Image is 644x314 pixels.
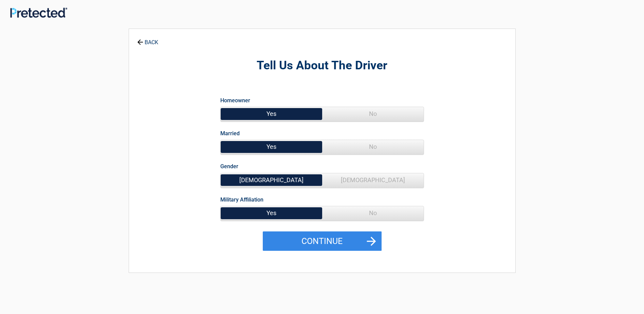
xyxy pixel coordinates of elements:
[322,107,424,121] span: No
[220,195,263,204] label: Military Affiliation
[10,7,67,18] img: Main Logo
[322,140,424,154] span: No
[136,33,160,45] a: BACK
[220,162,238,171] label: Gender
[322,173,424,187] span: [DEMOGRAPHIC_DATA]
[263,231,382,251] button: Continue
[221,173,322,187] span: [DEMOGRAPHIC_DATA]
[166,58,478,74] h2: Tell Us About The Driver
[220,96,250,105] label: Homeowner
[221,107,322,121] span: Yes
[221,206,322,220] span: Yes
[220,129,240,138] label: Married
[221,140,322,154] span: Yes
[322,206,424,220] span: No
